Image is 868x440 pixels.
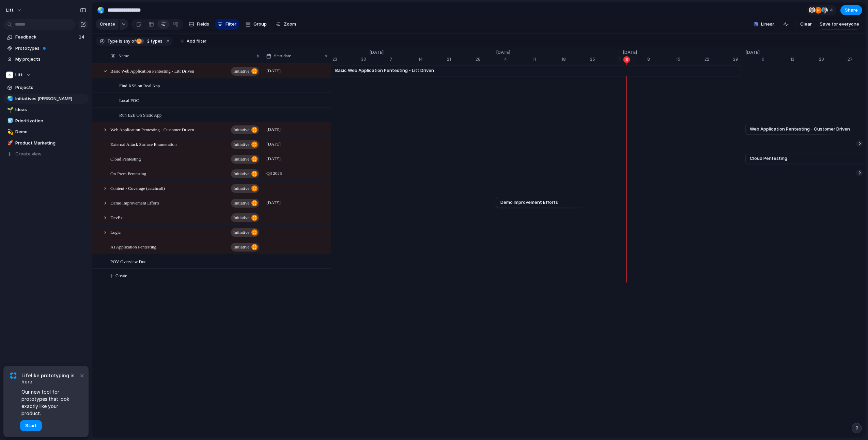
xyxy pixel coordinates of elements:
span: 4 [830,7,835,14]
button: Filter [215,19,239,30]
button: initiative [231,67,259,76]
button: Start [20,420,42,431]
span: Run E2E On Static App [119,111,161,119]
span: POV Overview Doc [110,257,146,265]
a: Basic Web Application Pentesting - Litt Driven [251,65,737,76]
span: [DATE] [265,67,282,75]
button: Create [96,19,119,30]
div: 25 [590,56,619,62]
span: Demo Improvement Efforts [110,199,159,207]
button: Linear [751,19,777,29]
a: 🌱Ideas [3,105,89,115]
span: is [119,38,122,44]
a: 💫Demo [3,127,89,137]
span: Ideas [15,106,86,113]
span: 2 [145,39,151,44]
span: [DATE] [619,49,641,56]
span: Save for everyone [820,21,859,28]
a: 🧊Prioritization [3,116,89,126]
div: 15 [676,56,704,62]
button: initiative [231,243,259,252]
span: AI Application Pentesting [110,243,156,251]
span: [DATE] [265,155,282,163]
button: Fields [186,19,212,30]
div: 22 [704,56,733,62]
div: 🚀 [7,139,12,147]
a: 🚀Product Marketing [3,138,89,148]
span: My projects [15,56,86,63]
button: 🧊 [6,118,13,124]
div: 23 [332,56,361,62]
div: 11 [533,56,561,62]
span: any of [122,38,136,44]
span: Web Application Pentesting - Customer Driven [110,125,194,133]
span: Litt [15,72,23,78]
span: [DATE] [741,49,764,56]
div: 8 [647,56,676,62]
span: On-Prem Pentesting [110,169,146,177]
span: initiative [233,184,249,193]
a: Demo Improvement Efforts [500,197,590,208]
button: initiative [231,125,259,134]
div: 💫 [7,128,12,136]
span: Cloud Pentesting [110,155,141,163]
span: Create [115,272,127,279]
span: Clear [800,21,812,28]
span: Lifelike prototyping is here [21,373,78,385]
span: Filter [226,21,236,28]
div: 28 [476,56,492,62]
button: initiative [231,140,259,149]
span: Zoom [284,21,296,28]
span: initiative [233,66,249,76]
span: Demo Improvement Efforts [500,199,558,206]
span: Basic Web Application Pentesting - Litt Driven [110,67,194,75]
span: Content - Coverage (catchcall) [110,184,165,192]
span: Litt [6,7,14,14]
span: Logic [110,228,121,236]
button: 💫 [6,128,13,135]
span: [DATE] [265,199,282,207]
span: [DATE] [265,125,282,134]
a: 🌏Initiatives [PERSON_NAME] [3,94,89,104]
button: Litt [3,70,89,80]
span: Product Marketing [15,140,86,147]
span: initiative [233,154,249,164]
button: Save for everyone [817,19,862,30]
div: 30 [361,56,366,62]
span: Prioritization [15,118,86,124]
span: Start [25,422,37,429]
div: 6 [762,56,790,62]
button: Clear [797,19,815,30]
span: Find XSS on Real App [119,81,160,89]
a: Feedback14 [3,32,89,42]
span: Basic Web Application Pentesting - Litt Driven [335,67,434,74]
span: Web Application Pentesting - Customer Driven [750,126,850,133]
button: Litt [3,5,26,16]
span: DevEx [110,213,123,221]
button: Dismiss [78,371,86,379]
button: Share [840,5,862,15]
a: Projects [3,82,89,93]
span: Group [253,21,267,28]
div: 13 [790,56,819,62]
div: 🌏 [7,95,12,103]
button: isany of [118,37,137,45]
span: Cloud Pentesting [750,155,787,162]
span: initiative [233,242,249,252]
span: initiative [233,213,249,223]
div: 21 [447,56,476,62]
span: Linear [761,21,774,28]
span: External Attack Surface Enumeration [110,140,177,148]
div: 27 [848,56,868,62]
span: Feedback [15,34,77,41]
span: Type [107,38,118,44]
button: 🚀 [6,140,13,147]
div: 20 [819,56,848,62]
span: Prototypes [15,45,86,52]
span: Demo [15,128,86,135]
span: [DATE] [492,49,514,56]
span: Local POC [119,96,139,104]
